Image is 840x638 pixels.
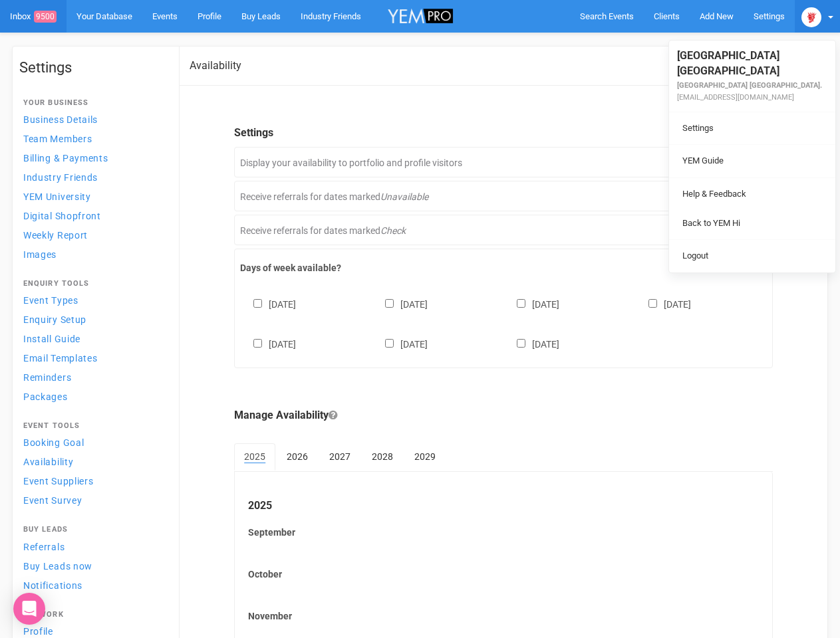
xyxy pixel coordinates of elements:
[13,593,45,625] div: Open Intercom Messenger
[19,330,166,348] a: Install Guide
[372,336,428,351] label: [DATE]
[248,568,759,581] label: October
[19,110,166,128] a: Business Details
[19,168,166,186] a: Industry Friends
[234,443,275,471] a: 2025
[654,11,680,21] span: Clients
[234,215,773,245] div: Receive referrals for dates marked
[672,116,832,142] a: Settings
[19,149,166,167] a: Billing & Payments
[19,538,166,556] a: Referrals
[234,181,773,211] div: Receive referrals for dates marked
[385,299,394,308] input: [DATE]
[380,225,406,236] em: Check
[503,296,559,311] label: [DATE]
[23,391,68,402] span: Packages
[23,295,78,306] span: Event Types
[380,191,428,202] em: Unavailable
[23,314,86,325] span: Enquiry Setup
[19,291,166,309] a: Event Types
[19,453,166,471] a: Availability
[635,296,691,311] label: [DATE]
[23,280,162,288] h4: Enquiry Tools
[19,187,166,205] a: YEM University
[672,211,832,237] a: Back to YEM Hi
[23,211,101,221] span: Digital Shopfront
[19,245,166,263] a: Images
[240,261,767,274] label: Days of week available?
[23,99,162,107] h4: Your Business
[372,296,428,311] label: [DATE]
[19,207,166,225] a: Digital Shopfront
[517,299,525,308] input: [DATE]
[240,296,296,311] label: [DATE]
[23,611,162,619] h4: Network
[234,408,773,423] legend: Manage Availability
[234,147,773,177] div: Display your availability to portfolio and profile visitors
[240,336,296,351] label: [DATE]
[404,443,446,470] a: 2029
[19,387,166,405] a: Packages
[700,11,734,21] span: Add New
[19,557,166,575] a: Buy Leads now
[190,60,241,72] h2: Availability
[362,443,403,470] a: 2028
[19,349,166,367] a: Email Templates
[234,126,773,141] legend: Settings
[319,443,360,470] a: 2027
[23,457,73,467] span: Availability
[23,153,108,163] span: Billing & Payments
[19,368,166,386] a: Reminders
[19,60,166,76] h1: Settings
[19,576,166,594] a: Notifications
[23,134,92,144] span: Team Members
[672,148,832,174] a: YEM Guide
[23,230,88,241] span: Weekly Report
[385,339,394,348] input: [DATE]
[248,498,759,514] legend: 2025
[23,580,82,591] span: Notifications
[648,299,657,308] input: [DATE]
[23,526,162,534] h4: Buy Leads
[253,339,262,348] input: [DATE]
[19,130,166,148] a: Team Members
[19,491,166,509] a: Event Survey
[277,443,318,470] a: 2026
[23,495,82,506] span: Event Survey
[801,7,821,27] img: open-uri20250107-2-1pbi2ie
[23,249,57,260] span: Images
[23,334,80,344] span: Install Guide
[672,181,832,207] a: Help & Feedback
[23,114,98,125] span: Business Details
[672,243,832,269] a: Logout
[248,526,759,539] label: September
[23,437,84,448] span: Booking Goal
[580,11,634,21] span: Search Events
[23,191,91,202] span: YEM University
[19,472,166,490] a: Event Suppliers
[34,11,57,23] span: 9500
[253,299,262,308] input: [DATE]
[19,310,166,328] a: Enquiry Setup
[677,49,779,77] span: [GEOGRAPHIC_DATA] [GEOGRAPHIC_DATA]
[677,93,794,102] small: [EMAIL_ADDRESS][DOMAIN_NAME]
[248,609,759,623] label: November
[517,339,525,348] input: [DATE]
[503,336,559,351] label: [DATE]
[23,353,98,364] span: Email Templates
[23,372,71,383] span: Reminders
[23,422,162,430] h4: Event Tools
[677,81,822,90] small: [GEOGRAPHIC_DATA] [GEOGRAPHIC_DATA].
[23,476,94,486] span: Event Suppliers
[19,226,166,244] a: Weekly Report
[19,433,166,451] a: Booking Goal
